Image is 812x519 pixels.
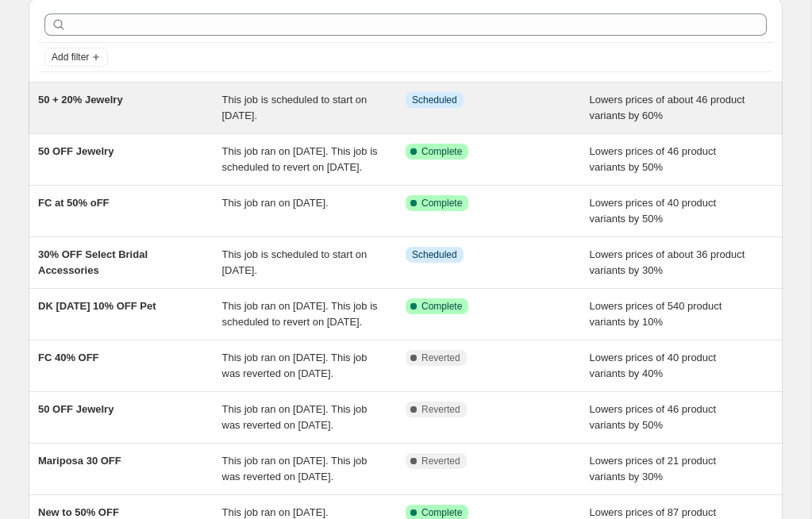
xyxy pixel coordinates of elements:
span: Add filter [52,51,89,63]
span: 50 OFF Jewelry [38,145,114,157]
span: This job ran on [DATE]. This job is scheduled to revert on [DATE]. [222,300,378,328]
span: Lowers prices of about 46 product variants by 60% [590,94,745,121]
span: This job ran on [DATE]. This job was reverted on [DATE]. [222,403,368,431]
span: 50 OFF Jewelry [38,403,114,415]
span: Reverted [421,403,460,416]
span: Complete [421,145,462,158]
span: DK [DATE] 10% OFF Pet [38,300,156,312]
span: New to 50% OFF [38,506,119,518]
span: Scheduled [412,94,457,106]
span: Lowers prices of 46 product variants by 50% [590,403,717,431]
span: 50 + 20% Jewelry [38,94,123,106]
span: This job is scheduled to start on [DATE]. [222,248,368,276]
span: This job ran on [DATE]. This job is scheduled to revert on [DATE]. [222,145,378,173]
span: Lowers prices of 40 product variants by 40% [590,352,717,379]
span: This job ran on [DATE]. [222,197,329,209]
span: Lowers prices of 46 product variants by 50% [590,145,717,173]
span: Reverted [421,352,460,364]
span: This job ran on [DATE]. This job was reverted on [DATE]. [222,352,368,379]
span: FC at 50% oFF [38,197,110,209]
span: Complete [421,300,462,313]
span: This job is scheduled to start on [DATE]. [222,94,368,121]
span: Lowers prices of about 36 product variants by 30% [590,248,745,276]
span: Complete [421,197,462,210]
button: Add filter [44,48,108,67]
span: Lowers prices of 21 product variants by 30% [590,455,717,482]
span: Mariposa 30 OFF [38,455,121,467]
span: FC 40% OFF [38,352,99,363]
span: Complete [421,506,462,519]
span: Scheduled [412,248,457,261]
span: Reverted [421,455,460,467]
span: This job ran on [DATE]. [222,506,329,518]
span: Lowers prices of 40 product variants by 50% [590,197,717,225]
span: This job ran on [DATE]. This job was reverted on [DATE]. [222,455,368,482]
span: 30% OFF Select Bridal Accessories [38,248,148,276]
span: Lowers prices of 540 product variants by 10% [590,300,722,328]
